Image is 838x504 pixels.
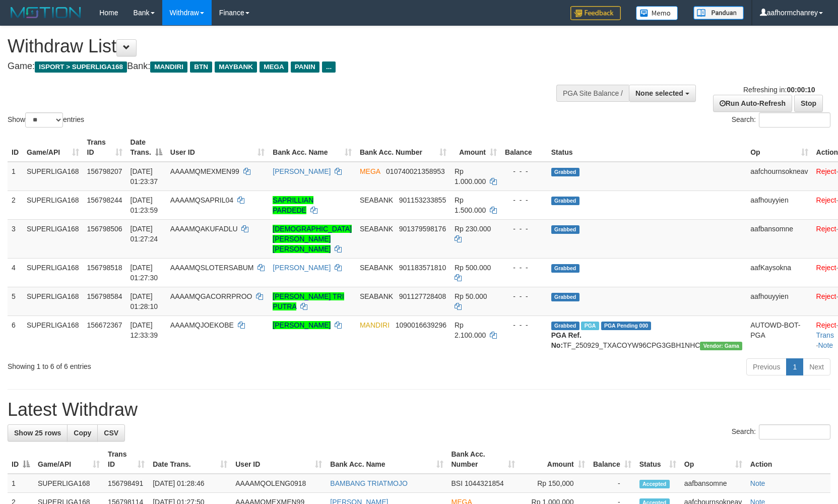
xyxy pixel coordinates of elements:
[601,322,652,330] span: PGA Pending
[680,445,746,474] th: Op: activate to sort column ascending
[505,320,543,330] div: - - -
[399,264,446,272] span: Copy 901183571810 to clipboard
[8,5,84,20] img: MOTION_logo.png
[14,429,61,437] span: Show 25 rows
[215,61,257,73] span: MAYBANK
[551,322,579,330] span: Grabbed
[713,95,792,112] a: Run Auto-Refresh
[746,191,812,219] td: aafhouyyien
[131,321,158,339] span: [DATE] 12:33:39
[732,424,830,439] label: Search:
[816,264,836,272] a: Reject
[589,474,635,493] td: -
[743,86,815,94] span: Refreshing in:
[399,196,446,204] span: Copy 901153233855 to clipboard
[23,287,83,316] td: SUPERLIGA168
[551,331,582,349] b: PGA Ref. No:
[273,321,331,329] a: [PERSON_NAME]
[35,61,127,73] span: ISPORT > SUPERLIGA168
[589,445,635,474] th: Balance: activate to sort column ascending
[399,225,446,233] span: Copy 901379598176 to clipboard
[465,479,504,487] span: Copy 1044321854 to clipboard
[455,196,486,214] span: Rp 1.500.000
[97,424,125,442] a: CSV
[131,292,158,310] span: [DATE] 01:28:10
[746,162,812,191] td: aafchournsokneav
[360,225,393,233] span: SEABANK
[23,258,83,287] td: SUPERLIGA168
[455,292,487,300] span: Rp 50.000
[816,292,836,300] a: Reject
[83,133,126,162] th: Trans ID: activate to sort column ascending
[519,474,589,493] td: Rp 150,000
[629,85,696,102] button: None selected
[639,480,670,488] span: Accepted
[269,133,356,162] th: Bank Acc. Name: activate to sort column ascending
[67,424,98,442] a: Copy
[787,86,815,94] strong: 00:00:10
[452,479,463,487] span: BSI
[23,219,83,258] td: SUPERLIGA168
[680,474,746,493] td: aafbansomne
[8,316,23,354] td: 6
[746,258,812,287] td: aafKaysokna
[746,133,812,162] th: Op: activate to sort column ascending
[700,342,742,350] span: Vendor URL: https://trx31.1velocity.biz
[150,61,187,73] span: MANDIRI
[455,225,491,233] span: Rp 230.000
[166,133,269,162] th: User ID: activate to sort column ascending
[447,445,519,474] th: Bank Acc. Number: activate to sort column ascending
[8,400,830,420] h1: Latest Withdraw
[326,445,447,474] th: Bank Acc. Name: activate to sort column ascending
[732,112,830,128] label: Search:
[87,196,122,204] span: 156798244
[547,133,746,162] th: Status
[170,292,252,300] span: AAAAMQGACORRPROO
[231,445,326,474] th: User ID: activate to sort column ascending
[87,292,122,300] span: 156798584
[104,445,149,474] th: Trans ID: activate to sort column ascending
[170,167,239,175] span: AAAAMQMEXMEN99
[87,167,122,175] span: 156798207
[104,474,149,493] td: 156798491
[360,196,393,204] span: SEABANK
[149,445,231,474] th: Date Trans.: activate to sort column ascending
[746,287,812,316] td: aafhouyyien
[8,357,342,371] div: Showing 1 to 6 of 6 entries
[104,429,118,437] span: CSV
[635,445,680,474] th: Status: activate to sort column ascending
[273,264,331,272] a: [PERSON_NAME]
[131,225,158,243] span: [DATE] 01:27:24
[25,112,63,128] select: Showentries
[23,316,83,354] td: SUPERLIGA168
[131,196,158,214] span: [DATE] 01:23:59
[505,291,543,301] div: - - -
[386,167,445,175] span: Copy 010740021358953 to clipboard
[551,197,579,205] span: Grabbed
[34,474,104,493] td: SUPERLIGA168
[126,133,166,162] th: Date Trans.: activate to sort column descending
[149,474,231,493] td: [DATE] 01:28:46
[170,196,233,204] span: AAAAMQSAPRIL04
[750,479,765,487] a: Note
[746,316,812,354] td: AUTOWD-BOT-PGA
[131,264,158,282] span: [DATE] 01:27:30
[551,168,579,176] span: Grabbed
[170,225,238,233] span: AAAAMQAKUFADLU
[260,61,288,73] span: MEGA
[8,112,84,128] label: Show entries
[505,224,543,234] div: - - -
[396,321,446,329] span: Copy 1090016639296 to clipboard
[636,6,678,20] img: Button%20Memo.svg
[356,133,450,162] th: Bank Acc. Number: activate to sort column ascending
[816,196,836,204] a: Reject
[330,479,408,487] a: BAMBANG TRIATMOJO
[816,225,836,233] a: Reject
[273,292,344,310] a: [PERSON_NAME] TRI PUTRA
[551,293,579,301] span: Grabbed
[8,474,34,493] td: 1
[23,162,83,191] td: SUPERLIGA168
[8,191,23,219] td: 2
[8,445,34,474] th: ID: activate to sort column descending
[34,445,104,474] th: Game/API: activate to sort column ascending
